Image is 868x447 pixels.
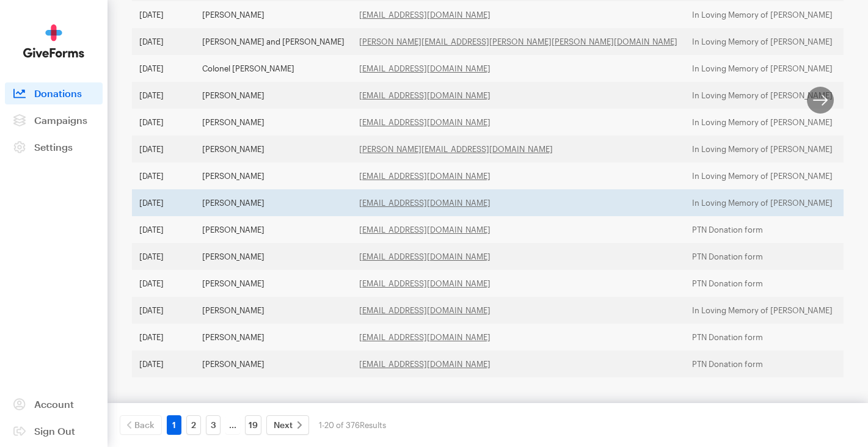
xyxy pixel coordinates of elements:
[359,64,491,73] a: [EMAIL_ADDRESS][DOMAIN_NAME]
[274,418,293,432] span: Next
[132,189,195,216] td: [DATE]
[132,162,195,189] td: [DATE]
[245,415,261,435] a: 19
[359,10,491,20] a: [EMAIL_ADDRESS][DOMAIN_NAME]
[132,1,195,28] td: [DATE]
[195,55,352,82] td: Colonel [PERSON_NAME]
[132,109,195,136] td: [DATE]
[359,225,491,234] a: [EMAIL_ADDRESS][DOMAIN_NAME]
[186,415,201,435] a: 2
[132,324,195,351] td: [DATE]
[195,189,352,216] td: [PERSON_NAME]
[359,198,491,208] a: [EMAIL_ADDRESS][DOMAIN_NAME]
[685,243,840,270] td: PTN Donation form
[195,136,352,162] td: [PERSON_NAME]
[685,351,840,377] td: PTN Donation form
[132,351,195,377] td: [DATE]
[359,117,491,127] a: [EMAIL_ADDRESS][DOMAIN_NAME]
[685,109,840,136] td: In Loving Memory of [PERSON_NAME]
[359,37,677,46] a: [PERSON_NAME][EMAIL_ADDRESS][PERSON_NAME][PERSON_NAME][DOMAIN_NAME]
[23,24,84,58] img: GiveForms
[132,136,195,162] td: [DATE]
[685,270,840,297] td: PTN Donation form
[34,425,75,437] span: Sign Out
[685,189,840,216] td: In Loving Memory of [PERSON_NAME]
[34,87,82,99] span: Donations
[685,162,840,189] td: In Loving Memory of [PERSON_NAME]
[685,1,840,28] td: In Loving Memory of [PERSON_NAME]
[195,162,352,189] td: [PERSON_NAME]
[132,243,195,270] td: [DATE]
[685,324,840,351] td: PTN Donation form
[359,144,553,154] a: [PERSON_NAME][EMAIL_ADDRESS][DOMAIN_NAME]
[5,420,103,442] a: Sign Out
[34,114,87,126] span: Campaigns
[685,297,840,324] td: In Loving Memory of [PERSON_NAME]
[360,420,386,430] span: Results
[5,82,103,104] a: Donations
[132,297,195,324] td: [DATE]
[5,393,103,415] a: Account
[195,324,352,351] td: [PERSON_NAME]
[195,28,352,55] td: [PERSON_NAME] and [PERSON_NAME]
[359,278,491,288] a: [EMAIL_ADDRESS][DOMAIN_NAME]
[685,28,840,55] td: In Loving Memory of [PERSON_NAME]
[359,171,491,181] a: [EMAIL_ADDRESS][DOMAIN_NAME]
[685,136,840,162] td: In Loving Memory of [PERSON_NAME]
[685,82,840,109] td: In Loving Memory of [PERSON_NAME]
[195,270,352,297] td: [PERSON_NAME]
[685,216,840,243] td: PTN Donation form
[359,252,491,261] a: [EMAIL_ADDRESS][DOMAIN_NAME]
[195,82,352,109] td: [PERSON_NAME]
[359,305,491,315] a: [EMAIL_ADDRESS][DOMAIN_NAME]
[195,351,352,377] td: [PERSON_NAME]
[206,415,221,435] a: 3
[359,332,491,342] a: [EMAIL_ADDRESS][DOMAIN_NAME]
[266,415,309,435] a: Next
[685,55,840,82] td: In Loving Memory of [PERSON_NAME]
[34,398,74,410] span: Account
[195,243,352,270] td: [PERSON_NAME]
[132,55,195,82] td: [DATE]
[132,216,195,243] td: [DATE]
[132,28,195,55] td: [DATE]
[195,109,352,136] td: [PERSON_NAME]
[132,270,195,297] td: [DATE]
[132,82,195,109] td: [DATE]
[359,90,491,100] a: [EMAIL_ADDRESS][DOMAIN_NAME]
[359,359,491,369] a: [EMAIL_ADDRESS][DOMAIN_NAME]
[5,109,103,131] a: Campaigns
[195,297,352,324] td: [PERSON_NAME]
[34,141,73,153] span: Settings
[5,136,103,158] a: Settings
[319,415,386,435] div: 1-20 of 376
[195,216,352,243] td: [PERSON_NAME]
[195,1,352,28] td: [PERSON_NAME]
